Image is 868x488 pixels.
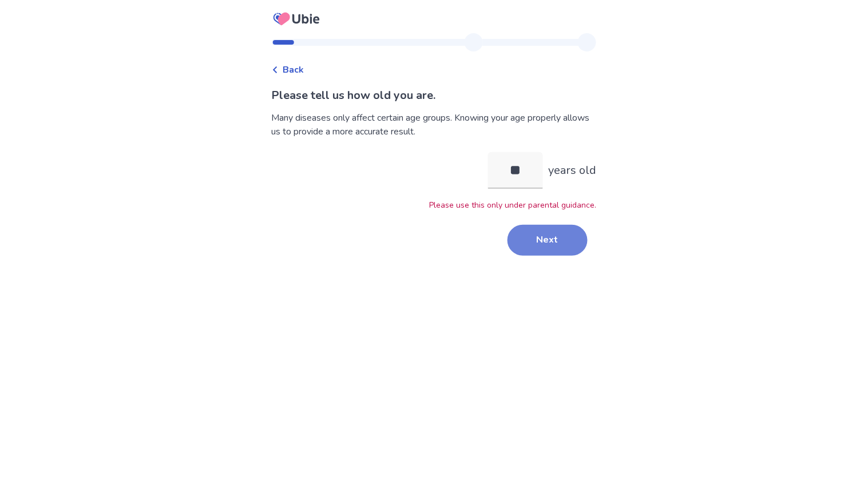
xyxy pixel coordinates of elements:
[508,225,588,256] button: Next
[283,63,304,77] span: Back
[549,162,597,179] p: years old
[272,199,597,211] p: Please use this only under parental guidance.
[272,111,597,138] div: Many diseases only affect certain age groups. Knowing your age properly allows us to provide a mo...
[488,152,543,189] input: years old
[272,87,597,104] p: Please tell us how old you are.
